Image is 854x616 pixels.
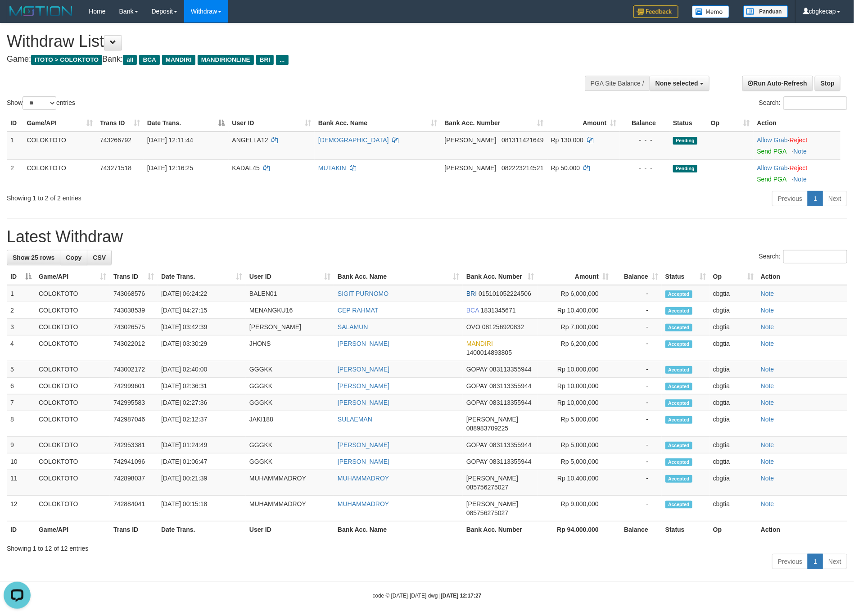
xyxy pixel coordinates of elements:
[158,496,246,521] td: [DATE] 00:15:18
[7,496,35,521] td: 12
[158,361,246,378] td: [DATE] 02:40:00
[790,164,808,172] a: Reject
[612,521,662,538] th: Balance
[481,307,516,314] span: Copy 1831345671 to clipboard
[665,442,692,449] span: Accepted
[538,319,612,335] td: Rp 7,000,000
[709,470,757,496] td: cbgtia
[538,470,612,496] td: Rp 10,400,000
[662,268,709,285] th: Status: activate to sort column ascending
[665,366,692,374] span: Accepted
[110,319,158,335] td: 743026575
[7,453,35,470] td: 10
[479,290,531,297] span: Copy 015101052224506 to clipboard
[538,394,612,411] td: Rp 10,000,000
[7,521,35,538] th: ID
[489,382,531,390] span: Copy 083113355944 to clipboard
[665,399,692,407] span: Accepted
[7,285,35,302] td: 1
[60,250,87,265] a: Copy
[612,453,662,470] td: -
[276,55,288,65] span: ...
[761,441,774,448] a: Note
[246,319,334,335] td: [PERSON_NAME]
[612,378,662,394] td: -
[232,136,268,144] span: ANGELLA12
[334,268,463,285] th: Bank Acc. Name: activate to sort column ascending
[538,378,612,394] td: Rp 10,000,000
[538,496,612,521] td: Rp 9,000,000
[624,136,666,145] div: - - -
[246,496,334,521] td: MUHAMMMADROY
[7,32,560,50] h1: Withdraw List
[158,335,246,361] td: [DATE] 03:30:29
[338,307,379,314] a: CEP RAHMAT
[709,335,757,361] td: cbgtia
[757,164,788,172] a: Allow Grab
[246,470,334,496] td: MUHAMMMADROY
[466,441,488,448] span: GOPAY
[709,285,757,302] td: cbgtia
[338,475,389,482] a: MUHAMMADROY
[315,115,441,131] th: Bank Acc. Name: activate to sort column ascending
[23,159,97,187] td: COLOKTOTO
[466,323,480,331] span: OVO
[7,190,349,203] div: Showing 1 to 2 of 2 entries
[822,554,847,569] a: Next
[761,399,774,406] a: Note
[815,76,840,91] a: Stop
[35,437,110,453] td: COLOKTOTO
[669,115,707,131] th: Status
[466,366,488,373] span: GOPAY
[100,164,131,172] span: 743271518
[96,115,144,131] th: Trans ID: activate to sort column ascending
[110,521,158,538] th: Trans ID
[665,324,692,331] span: Accepted
[466,340,493,347] span: MANDIRI
[665,475,692,483] span: Accepted
[198,55,254,65] span: MANDIRIONLINE
[783,250,847,263] input: Search:
[35,411,110,437] td: COLOKTOTO
[665,290,692,298] span: Accepted
[7,250,60,265] a: Show 25 rows
[158,394,246,411] td: [DATE] 02:27:36
[808,191,823,206] a: 1
[538,335,612,361] td: Rp 6,200,000
[466,399,488,406] span: GOPAY
[110,437,158,453] td: 742953381
[35,319,110,335] td: COLOKTOTO
[7,470,35,496] td: 11
[7,540,847,553] div: Showing 1 to 12 of 12 entries
[110,470,158,496] td: 742898037
[7,131,23,160] td: 1
[612,470,662,496] td: -
[538,302,612,319] td: Rp 10,400,000
[35,302,110,319] td: COLOKTOTO
[665,501,692,508] span: Accepted
[23,131,97,160] td: COLOKTOTO
[709,302,757,319] td: cbgtia
[158,378,246,394] td: [DATE] 02:36:31
[612,437,662,453] td: -
[466,382,488,390] span: GOPAY
[338,441,389,448] a: [PERSON_NAME]
[761,290,774,297] a: Note
[338,290,389,297] a: SIGIT PURNOMO
[7,159,23,187] td: 2
[246,378,334,394] td: GGGKK
[757,136,788,144] a: Allow Grab
[318,136,389,144] a: [DEMOGRAPHIC_DATA]
[650,76,709,91] button: None selected
[338,399,389,406] a: [PERSON_NAME]
[110,361,158,378] td: 743002172
[7,319,35,335] td: 3
[23,115,97,131] th: Game/API: activate to sort column ascending
[100,136,131,144] span: 743266792
[4,4,31,31] button: Open LiveChat chat widget
[466,416,518,423] span: [PERSON_NAME]
[794,176,807,183] a: Note
[7,335,35,361] td: 4
[441,115,547,131] th: Bank Acc. Number: activate to sort column ascending
[665,383,692,390] span: Accepted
